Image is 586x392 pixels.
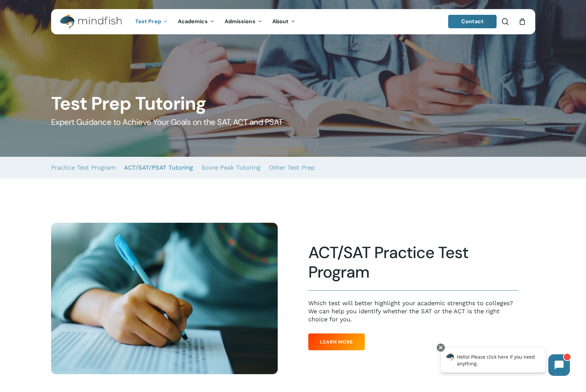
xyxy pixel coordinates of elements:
span: Contact [461,18,483,25]
span: Learn More [320,338,353,345]
a: Score Peak Tutoring [201,157,261,178]
span: Test Prep [135,18,161,25]
nav: Main Menu [130,9,300,34]
a: Other Test Prep [269,157,315,178]
a: Cart [519,18,526,25]
header: Main Menu [51,9,535,34]
span: Academics [178,18,208,25]
a: Contact [448,15,497,28]
iframe: Chatbot [434,342,577,383]
a: About [267,19,301,25]
img: Test Taking 2 [51,223,278,374]
a: Admissions [220,19,267,25]
p: Which test will better highlight your academic strengths to colleges? We can help you identify wh... [308,299,518,323]
a: Practice Test Program [51,157,116,178]
span: Admissions [225,18,256,25]
a: Academics [173,19,220,25]
h1: Test Prep Tutoring [51,93,535,114]
a: Test Prep [130,19,173,25]
h2: ACT/SAT Practice Test Program [308,243,518,282]
a: ACT/SAT/PSAT Tutoring [124,157,193,178]
span: About [272,18,289,25]
h5: Expert Guidance to Achieve Your Goals on the SAT, ACT and PSAT [51,117,535,128]
a: Learn More [308,333,365,350]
